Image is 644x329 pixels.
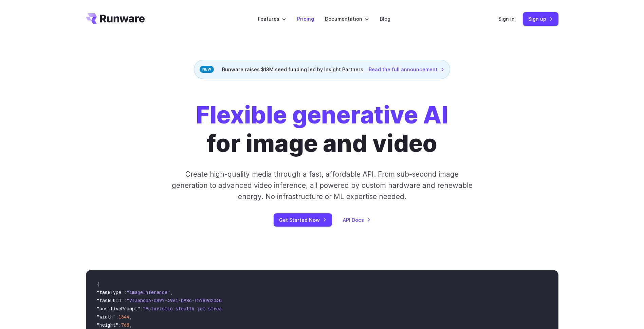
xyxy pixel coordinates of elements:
label: Documentation [325,15,369,23]
span: "Futuristic stealth jet streaking through a neon-lit cityscape with glowing purple exhaust" [143,306,390,312]
span: , [129,314,132,320]
span: , [129,322,132,328]
h1: for image and video [196,101,448,158]
a: Blog [380,15,390,23]
span: "height" [97,322,118,328]
a: Go to / [86,13,145,24]
span: "width" [97,314,116,320]
label: Features [258,15,286,23]
span: "imageInference" [127,289,170,295]
span: 1344 [118,314,129,320]
a: Pricing [297,15,314,23]
a: API Docs [343,216,371,224]
a: Read the full announcement [369,65,444,73]
span: "7f3ebcb6-b897-49e1-b98c-f5789d2d40d7" [127,297,230,304]
a: Sign in [498,15,515,23]
span: : [140,306,143,312]
span: "taskUUID" [97,297,124,304]
span: 768 [121,322,129,328]
strong: Flexible generative AI [196,100,448,129]
span: { [97,281,99,287]
div: Runware raises $13M seed funding led by Insight Partners [194,60,450,79]
span: : [116,314,118,320]
p: Create high-quality media through a fast, affordable API. From sub-second image generation to adv... [171,169,473,202]
span: , [170,289,173,295]
a: Get Started Now [274,213,332,227]
a: Sign up [523,12,558,25]
span: "taskType" [97,289,124,295]
span: : [118,322,121,328]
span: : [124,297,127,304]
span: "positivePrompt" [97,306,140,312]
span: : [124,289,127,295]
